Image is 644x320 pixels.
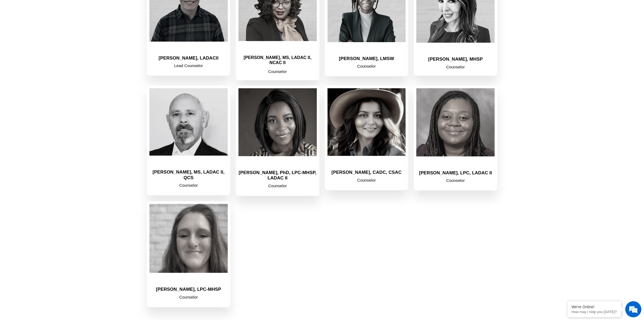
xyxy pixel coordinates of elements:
h2: [PERSON_NAME], PhD, LPC-MHSP, LADAC II [238,170,317,181]
h2: [PERSON_NAME], MHSP [416,57,495,62]
h2: [PERSON_NAME], LADACII [149,56,228,61]
p: Counselor [327,177,406,183]
p: Counselor [416,64,495,70]
h2: [PERSON_NAME], LPC-MHSP [149,287,228,292]
h2: [PERSON_NAME], CADC, CSAC [327,170,406,175]
h2: [PERSON_NAME], LPC, LADAC II [416,170,495,176]
p: Counselor [238,182,317,189]
div: We're Online! [572,305,617,309]
div: Minimize live chat window [88,3,101,16]
p: Counselor [327,63,406,69]
h2: [PERSON_NAME], MS, LADAC II, NCAC II [238,55,317,65]
p: Lead Counselor [149,62,228,69]
div: Chat with us now [36,28,98,35]
p: Counselor [416,177,495,184]
h2: [PERSON_NAME], MS, LADAC II, QCS [149,170,228,181]
p: How may I help you today? [572,310,617,314]
p: Counselor [238,68,317,75]
div: Navigation go back [6,28,14,36]
p: Counselor [149,294,228,300]
textarea: Type your message and hit 'Enter' [3,146,102,165]
h2: [PERSON_NAME], LMSW [327,56,406,61]
p: Counselor [149,182,228,189]
span: We're online! [31,68,74,122]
